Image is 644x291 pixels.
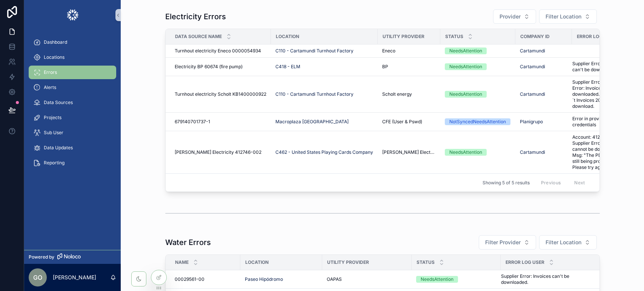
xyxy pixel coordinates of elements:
span: Name [175,259,189,265]
a: Macroplaza [GEOGRAPHIC_DATA] [275,119,373,125]
a: Cartamundi [520,149,545,155]
a: Turnhout electricity Eneco 0000054934 [175,48,266,54]
a: Planigrupo [520,119,543,125]
span: 00029561-00 [175,276,204,282]
a: NeedsAttention [445,47,511,54]
span: Location [276,34,299,40]
a: C110 - Cartamundi Turnhout Factory [275,48,373,54]
a: Cartamundi [520,64,545,70]
span: Electricity BP 60674 (fire pump) [175,64,243,70]
a: NeedsAttention [416,276,496,283]
span: CFE (User & Pswd) [382,119,422,125]
a: Supplier Error: Supplier Error: Invoices can't be downloaded. There aren´t Invoices 2025 to downl... [572,79,626,109]
a: BP [382,64,436,70]
span: Sub User [44,130,63,136]
a: Paseo Hipódromo [245,276,283,282]
span: Filter Location [546,13,581,20]
a: Eneco [382,48,436,54]
span: OAPAS [327,276,342,282]
a: Scholt energy [382,91,436,97]
span: Data Sources [44,100,73,106]
span: Powered by [29,254,54,260]
span: Utility Provider [327,259,369,265]
a: NeedsAttention [445,149,511,156]
div: scrollable content [24,30,121,179]
div: NotSyncedNeedsAttention [449,118,506,125]
a: Powered by [24,250,121,264]
span: Turnhout electricity Scholt KB1400000922 [175,91,266,97]
span: Locations [44,54,65,60]
div: NeedsAttention [421,276,453,283]
a: Planigrupo [520,119,567,125]
a: Supplier Error: Invoices can't be downloaded. [501,273,596,285]
a: Cartamundi [520,91,567,97]
span: Company Id [520,34,550,40]
a: CFE (User & Pswd) [382,119,436,125]
span: Reporting [44,160,65,166]
span: Turnhout electricity Eneco 0000054934 [175,48,261,54]
a: C110 - Cartamundi Turnhout Factory [275,48,354,54]
a: C462 - United States Playing Cards Company [275,149,373,155]
a: C418 - ELM [275,64,300,70]
span: Account: 412746-002 Supplier Error: Invoices cannot be downloaded. Msg: "The PDF invoice is still... [572,134,626,170]
span: GO [33,273,42,282]
a: Supplier Error: Invoices can't be downloaded. [572,61,626,73]
span: Status [445,34,463,40]
a: 679140701737-1 [175,119,266,125]
a: Projects [29,111,116,124]
a: Cartamundi [520,48,545,54]
a: Cartamundi [520,149,567,155]
button: Select Button [479,235,536,250]
a: Cartamundi [520,48,567,54]
button: Select Button [539,9,597,24]
a: NeedsAttention [445,63,511,70]
a: [PERSON_NAME] Electricity 412746-002 [175,149,266,155]
a: Data Updates [29,141,116,155]
a: 00029561-00 [175,276,236,282]
div: NeedsAttention [449,149,482,156]
span: Filter Location [546,239,581,246]
span: BP [382,64,388,70]
a: NotSyncedNeedsAttention [445,118,511,125]
span: Eneco [382,48,395,54]
a: C418 - ELM [275,64,373,70]
span: Location [245,259,269,265]
a: OAPAS [327,276,407,282]
span: Error Log User [577,34,616,40]
a: Cartamundi [520,91,545,97]
a: C110 - Cartamundi Turnhout Factory [275,91,373,97]
a: Data Sources [29,96,116,109]
div: NeedsAttention [449,47,482,54]
h1: Water Errors [165,237,211,248]
div: NeedsAttention [449,63,482,70]
span: 679140701737-1 [175,119,210,125]
span: Errors [44,69,57,75]
button: Select Button [539,235,597,250]
a: Paseo Hipódromo [245,276,318,282]
a: Macroplaza [GEOGRAPHIC_DATA] [275,119,349,125]
div: NeedsAttention [449,91,482,98]
a: [PERSON_NAME] Electric [382,149,436,155]
a: Errors [29,66,116,79]
a: Error in provided credentials [572,116,626,128]
a: NeedsAttention [445,91,511,98]
span: Utility Provider [383,34,424,40]
span: Projects [44,115,61,121]
button: Select Button [493,9,536,24]
a: Dashboard [29,35,116,49]
span: Data source name [175,34,222,40]
span: Alerts [44,84,56,90]
img: App logo [66,9,79,21]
